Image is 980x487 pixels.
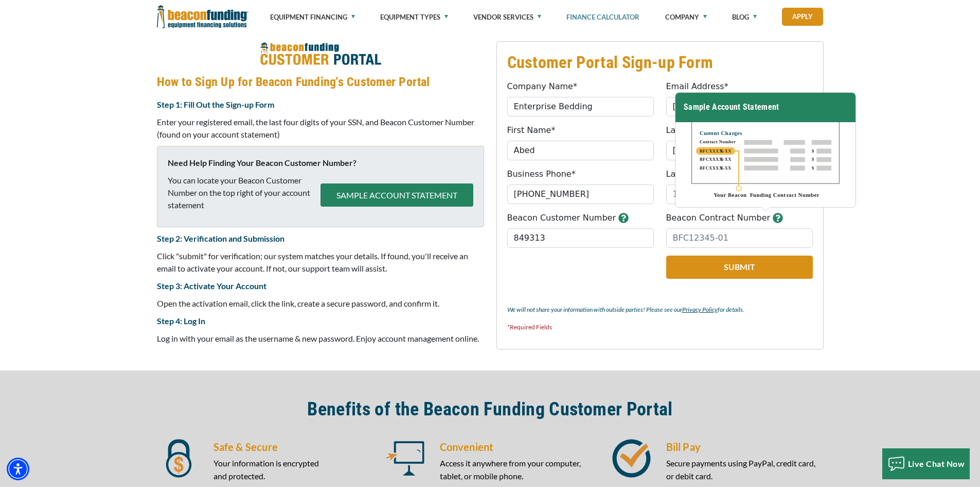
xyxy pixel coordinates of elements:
[773,212,783,224] button: button
[440,458,581,481] span: Access it anywhere from your computer, tablet, or mobile phone.
[507,321,813,333] p: *Required Fields
[666,168,752,180] label: Last 4 Digits of SSN*
[168,174,320,211] p: You can locate your Beacon Customer Number on the top right of your account statement
[666,141,813,160] input: Doe
[666,97,813,116] input: jdoe@gmail.com
[666,439,824,455] h5: Bill Pay
[666,80,728,93] label: Email Address*
[157,116,484,141] p: Enter your registered email, the last four digits of your SSN, and Beacon Customer Number (found ...
[213,458,319,481] span: Your information is encrypted and protected.
[157,316,205,326] strong: Step 4: Log In
[440,439,597,455] h5: Convenient
[675,93,856,122] h3: Sample Account Statement
[507,168,576,180] label: Business Phone*
[507,228,654,248] input: 123456
[507,184,654,204] input: (555) 555-5555
[157,73,484,91] h4: How to Sign Up for Beacon Funding's Customer Portal
[666,458,815,481] span: Secure payments using PayPal, credit card, or debit card.
[507,304,813,316] p: We will not share your information with outside parties! Please see our for details.
[666,256,813,279] button: Submit
[213,439,371,455] h5: Safe & Secure
[168,158,357,167] strong: Need Help Finding Your Beacon Customer Number?
[260,41,381,68] img: How to Sign Up for Beacon Funding's Customer Portal
[7,458,29,480] div: Accessibility Menu
[157,281,266,291] strong: Step 3: Activate Your Account
[666,212,771,224] label: Beacon Contract Number
[507,80,577,93] label: Company Name*
[618,212,629,224] button: button
[882,448,970,479] button: Live Chat Now
[507,141,654,160] input: John
[507,52,813,73] h3: Customer Portal Sign-up Form
[666,228,813,248] input: BFC12345-01
[507,97,654,116] input: Beacon Funding
[507,256,632,288] iframe: reCAPTCHA
[157,99,274,109] strong: Step 1: Fill Out the Sign-up Form
[908,459,965,468] span: Live Chat Now
[782,8,823,26] a: Apply
[507,212,616,224] label: Beacon Customer Number
[320,183,473,207] button: SAMPLE ACCOUNT STATEMENT
[507,124,556,137] label: First Name*
[666,124,715,137] label: Last Name*
[666,184,813,204] input: 1234
[157,250,484,275] p: Click "submit" for verification; our system matches your details. If found, you'll receive an ema...
[157,397,824,421] h2: Benefits of the Beacon Funding Customer Portal
[157,332,484,345] p: Log in with your email as the username & new password. Enjoy account management online.
[682,306,718,313] a: Privacy Policy
[157,297,484,310] p: Open the activation email, click the link, create a secure password, and confirm it.
[675,122,856,207] img: bfc-customer-number-white.svg
[157,233,284,243] strong: Step 2: Verification and Submission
